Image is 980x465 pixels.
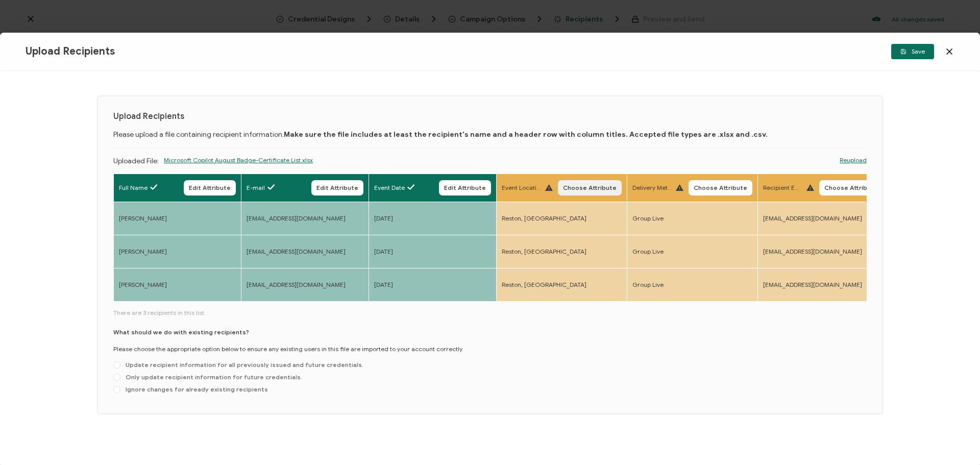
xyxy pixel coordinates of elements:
span: Update recipient information for all previously issued and future credentials. [120,361,363,369]
span: Microsoft Copilot August Badge-Certificate List.xlsx [164,156,313,181]
p: What should we do with existing recipients? [113,328,249,337]
button: Edit Attribute [184,180,236,195]
span: Edit Attribute [316,185,358,191]
span: There are 3 recipients in this list. [113,308,867,317]
p: Uploaded File: [113,156,159,168]
a: Reupload [840,156,867,165]
button: Choose Attribute [689,180,752,195]
span: E-mail [247,183,265,192]
td: [EMAIL_ADDRESS][DOMAIN_NAME] [241,202,369,235]
span: Recipient Email [763,183,804,192]
button: Choose Attribute [558,180,622,195]
td: Group Live [627,202,758,235]
span: Choose Attribute [694,185,747,191]
td: [EMAIL_ADDRESS][DOMAIN_NAME] [758,235,889,268]
b: Make sure the file includes at least the recipient's name and a header row with column titles. Ac... [284,130,768,139]
button: Edit Attribute [311,180,363,195]
p: Please choose the appropriate option below to ensure any existing users in this file are imported... [113,345,463,354]
span: Edit Attribute [189,185,231,191]
span: Ignore changes for already existing recipients [120,385,268,393]
span: Upload Recipients [26,45,115,58]
td: [PERSON_NAME] [114,202,241,235]
button: Save [891,44,934,59]
span: Only update recipient information for future credentials. [120,373,302,381]
h1: Upload Recipients [113,112,867,121]
span: Delivery Method [632,183,673,192]
span: Save [900,48,925,55]
td: Reston, [GEOGRAPHIC_DATA] [497,202,627,235]
iframe: Chat Widget [929,416,980,465]
td: [DATE] [369,235,497,268]
span: Full Name [119,183,148,192]
span: Choose Attribute [563,185,617,191]
td: [EMAIL_ADDRESS][DOMAIN_NAME] [241,235,369,268]
button: Choose Attribute [819,180,883,195]
td: [DATE] [369,202,497,235]
td: [EMAIL_ADDRESS][DOMAIN_NAME] [758,202,889,235]
td: Group Live [627,268,758,301]
p: Please upload a file containing recipient information. [113,129,867,140]
td: [EMAIL_ADDRESS][DOMAIN_NAME] [241,268,369,301]
td: [EMAIL_ADDRESS][DOMAIN_NAME] [758,268,889,301]
td: Group Live [627,235,758,268]
span: Event Date [374,183,405,192]
span: Edit Attribute [444,185,486,191]
button: Edit Attribute [439,180,491,195]
span: Choose Attribute [824,185,878,191]
td: Reston, [GEOGRAPHIC_DATA] [497,235,627,268]
td: [DATE] [369,268,497,301]
td: [PERSON_NAME] [114,235,241,268]
td: Reston, [GEOGRAPHIC_DATA] [497,268,627,301]
span: Event Location [502,183,543,192]
td: [PERSON_NAME] [114,268,241,301]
